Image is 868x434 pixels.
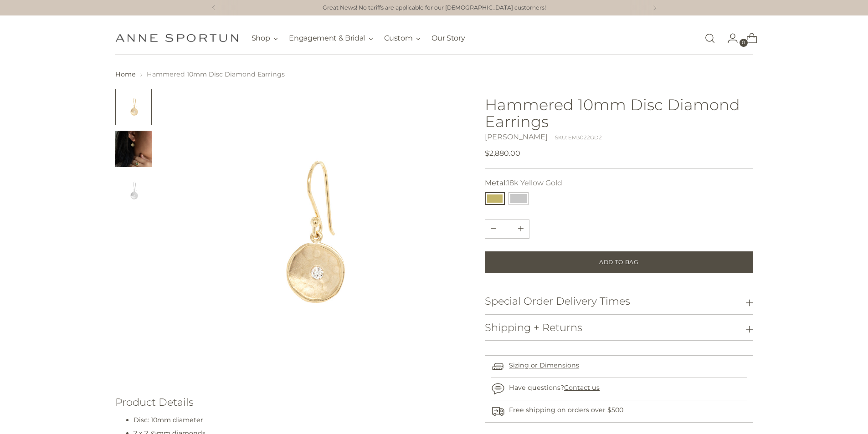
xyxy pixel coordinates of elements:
[555,134,602,142] div: SKU: EM3022GD2
[739,29,757,47] a: Open cart modal
[485,251,753,273] button: Add to Bag
[485,288,753,314] button: Special Order Delivery Times
[599,258,638,266] span: Add to Bag
[509,383,600,393] p: Have questions?
[485,296,630,307] h3: Special Order Delivery Times
[485,192,505,205] button: 18k Yellow Gold
[485,96,753,130] h1: Hammered 10mm Disc Diamond Earrings
[740,39,748,47] span: 0
[134,415,457,425] li: Disc: 10mm diameter
[485,220,502,238] button: Add product quantity
[115,70,136,78] a: Home
[485,315,753,341] button: Shipping + Returns
[485,322,582,333] h3: Shipping + Returns
[289,28,373,48] button: Engagement & Bridal
[431,28,465,48] a: Our Story
[564,383,600,392] a: Contact us
[115,397,457,408] h3: Product Details
[508,192,529,205] button: 14k White Gold
[485,148,520,159] span: $2,880.00
[701,29,719,47] a: Open search modal
[384,28,421,48] button: Custom
[115,131,152,167] button: Change image to image 2
[252,28,278,48] button: Shop
[147,70,285,78] span: Hammered 10mm Disc Diamond Earrings
[323,4,546,12] a: Great News! No tariffs are applicable for our [DEMOGRAPHIC_DATA] customers!
[720,29,738,47] a: Go to the account page
[115,34,238,42] a: Anne Sportun Fine Jewellery
[485,133,548,141] a: [PERSON_NAME]
[509,361,579,369] a: Sizing or Dimensions
[496,220,518,238] input: Product quantity
[115,70,753,79] nav: breadcrumbs
[115,173,152,209] button: Change image to image 3
[485,178,562,189] label: Metal:
[115,89,152,125] button: Change image to image 1
[513,220,529,238] button: Subtract product quantity
[507,179,562,187] span: 18k Yellow Gold
[509,405,623,415] p: Free shipping on orders over $500
[164,89,457,381] img: Hammered 10mm Disc Diamond Earrings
